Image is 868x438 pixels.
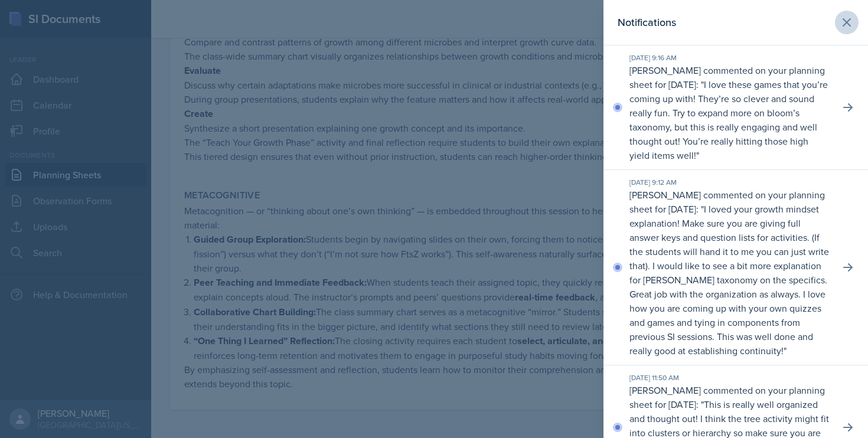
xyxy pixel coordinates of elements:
[629,63,830,162] p: [PERSON_NAME] commented on your planning sheet for [DATE]: " "
[629,78,828,162] p: I love these games that you’re coming up with! They’re so clever and sound really fun. Try to exp...
[629,177,830,188] div: [DATE] 9:12 AM
[618,14,676,31] h2: Notifications
[629,53,830,63] div: [DATE] 9:16 AM
[629,372,830,383] div: [DATE] 11:50 AM
[629,202,829,357] p: I loved your growth mindset explanation! Make sure you are giving full answer keys and question l...
[629,188,830,358] p: [PERSON_NAME] commented on your planning sheet for [DATE]: " "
